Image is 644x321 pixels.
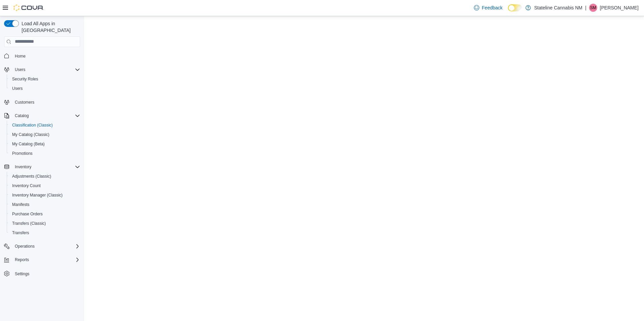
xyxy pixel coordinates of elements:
a: Security Roles [9,75,41,83]
a: Settings [12,270,32,278]
button: My Catalog (Beta) [7,139,83,149]
span: SM [590,4,596,12]
button: My Catalog (Classic) [7,130,83,139]
span: Inventory Count [9,182,80,190]
a: Purchase Orders [9,210,45,218]
span: Inventory Count [12,183,41,188]
button: Classification (Classic) [7,120,83,130]
button: Users [12,66,28,74]
span: Reports [12,256,80,264]
button: Transfers [7,228,83,238]
a: Inventory Count [9,182,43,190]
button: Settings [1,269,83,278]
a: Classification (Classic) [9,121,56,129]
span: Operations [15,244,35,249]
span: Home [15,53,26,59]
button: Customers [1,97,83,107]
span: Purchase Orders [12,211,43,217]
button: Catalog [1,111,83,120]
span: Manifests [9,201,80,209]
span: Promotions [12,151,33,156]
span: Classification (Classic) [9,121,80,129]
p: | [585,4,586,12]
span: Operations [12,242,80,250]
span: My Catalog (Beta) [12,141,45,147]
button: Home [1,51,83,61]
p: [PERSON_NAME] [600,4,639,12]
span: Security Roles [9,75,80,83]
a: My Catalog (Beta) [9,140,47,148]
span: Inventory Manager (Classic) [9,191,80,199]
a: My Catalog (Classic) [9,131,52,139]
nav: Complex example [4,48,80,296]
img: Cova [13,4,44,11]
button: Manifests [7,200,83,209]
button: Promotions [7,149,83,158]
button: Catalog [12,112,31,120]
span: Customers [12,98,80,106]
span: Manifests [12,202,29,207]
span: My Catalog (Beta) [9,140,80,148]
span: Customers [15,100,34,105]
span: Inventory [12,163,80,171]
a: Customers [12,98,37,106]
span: Users [15,67,25,72]
a: Manifests [9,201,32,209]
span: Users [9,84,80,93]
span: Adjustments (Classic) [12,174,51,179]
span: Transfers (Classic) [9,219,80,227]
span: Feedback [482,4,503,11]
button: Inventory [12,163,34,171]
a: Adjustments (Classic) [9,172,54,180]
a: Transfers [9,229,32,237]
span: Security Roles [12,76,38,82]
input: Dark Mode [508,4,522,11]
button: Purchase Orders [7,209,83,219]
span: My Catalog (Classic) [12,132,50,137]
button: Operations [1,242,83,251]
span: Users [12,66,80,74]
button: Adjustments (Classic) [7,172,83,181]
a: Promotions [9,149,35,157]
button: Reports [12,256,32,264]
p: Stateline Cannabis NM [534,4,582,12]
button: Operations [12,242,37,250]
span: Catalog [15,113,29,118]
span: Classification (Classic) [12,122,53,128]
span: Inventory [15,164,31,170]
button: Users [1,65,83,74]
span: Load All Apps in [GEOGRAPHIC_DATA] [19,20,80,34]
span: Home [12,52,80,60]
a: Home [12,52,28,60]
button: Reports [1,255,83,264]
span: Reports [15,257,29,262]
button: Users [7,84,83,93]
button: Inventory [1,162,83,172]
a: Feedback [471,1,505,14]
a: Users [9,84,25,93]
span: Transfers (Classic) [12,221,46,226]
span: Adjustments (Classic) [9,172,80,180]
span: Inventory Manager (Classic) [12,192,63,198]
a: Transfers (Classic) [9,219,49,227]
span: Catalog [12,112,80,120]
button: Transfers (Classic) [7,219,83,228]
button: Security Roles [7,74,83,84]
span: Transfers [9,229,80,237]
span: Promotions [9,149,80,157]
span: Purchase Orders [9,210,80,218]
button: Inventory Manager (Classic) [7,190,83,200]
span: Settings [15,271,29,277]
button: Inventory Count [7,181,83,190]
span: Transfers [12,230,29,236]
a: Inventory Manager (Classic) [9,191,65,199]
span: Users [12,86,23,91]
span: Settings [12,269,80,278]
div: Samuel Munoz [589,4,597,12]
span: My Catalog (Classic) [9,131,80,139]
